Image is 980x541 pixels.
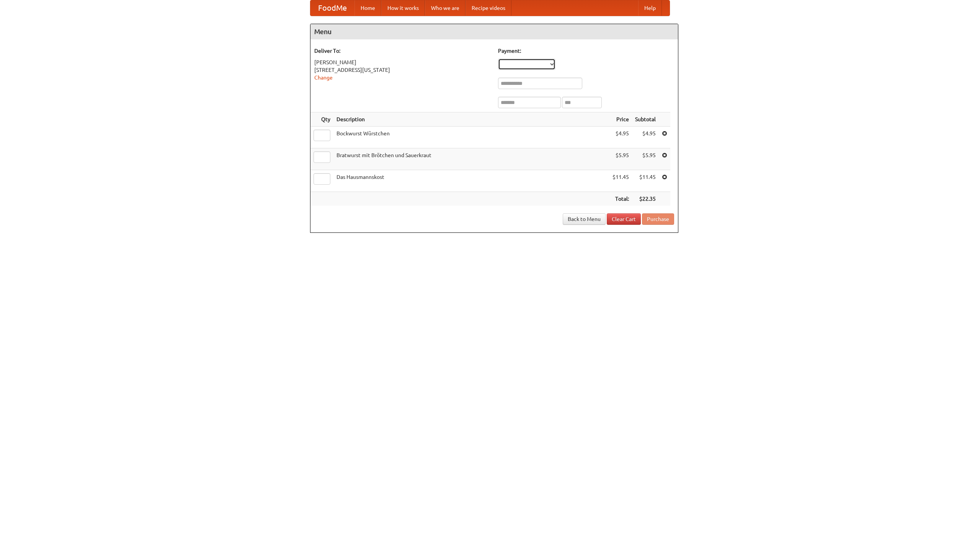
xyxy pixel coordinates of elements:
[609,192,632,206] th: Total:
[310,112,333,127] th: Qty
[609,112,632,127] th: Price
[632,112,659,127] th: Subtotal
[609,170,632,192] td: $11.45
[314,75,333,81] a: Change
[333,112,609,127] th: Description
[314,66,490,74] div: [STREET_ADDRESS][US_STATE]
[609,148,632,170] td: $5.95
[563,213,606,225] a: Back to Menu
[333,170,609,192] td: Das Hausmannskost
[333,148,609,170] td: Bratwurst mit Brötchen und Sauerkraut
[310,0,354,16] a: FoodMe
[310,24,678,39] h4: Menu
[498,47,674,55] h5: Payment:
[609,127,632,148] td: $4.95
[632,192,659,206] th: $22.35
[314,47,490,55] h5: Deliver To:
[314,58,490,66] div: [PERSON_NAME]
[333,127,609,148] td: Bockwurst Würstchen
[425,0,465,16] a: Who we are
[381,0,425,16] a: How it works
[632,170,659,192] td: $11.45
[354,0,381,16] a: Home
[607,213,641,225] a: Clear Cart
[638,0,662,16] a: Help
[632,127,659,148] td: $4.95
[465,0,511,16] a: Recipe videos
[642,213,674,225] button: Purchase
[632,148,659,170] td: $5.95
